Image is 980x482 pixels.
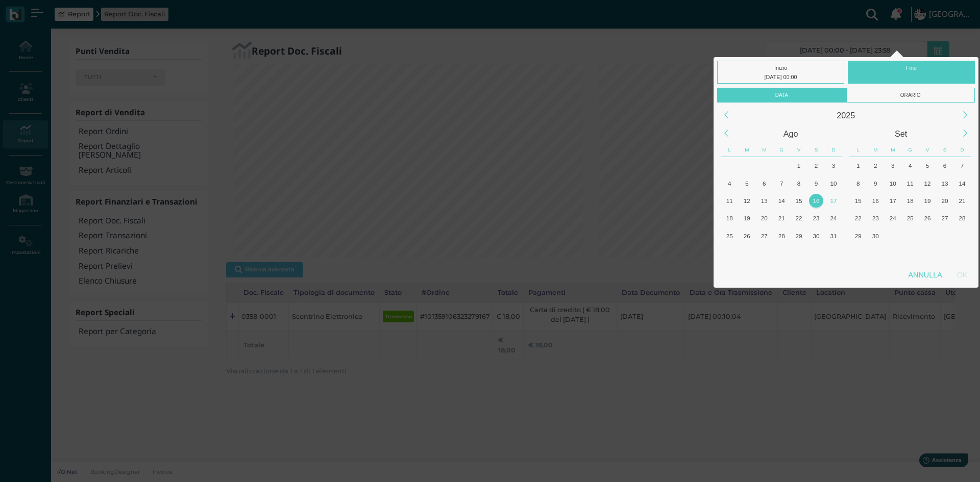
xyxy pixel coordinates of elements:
div: Giovedì, Settembre 11 [901,174,919,192]
div: Martedì, Agosto 26 [738,227,755,244]
div: Oggi, Domenica, Agosto 17 [825,192,842,210]
div: 20 [938,194,951,208]
div: Mercoledì, Settembre 3 [884,157,901,174]
div: Lunedì, Agosto 25 [721,227,738,244]
div: 7 [775,176,789,190]
div: Venerdì, Settembre 19 [919,192,936,210]
div: 21 [775,211,789,225]
div: Domenica, Settembre 7 [825,245,842,262]
div: Inizio [717,61,844,84]
div: 9 [809,176,823,190]
div: Martedì, Settembre 9 [867,174,884,192]
div: Martedì, Ottobre 7 [867,245,884,262]
div: Mercoledì, Luglio 30 [755,157,773,174]
div: 9 [869,176,883,190]
div: Giovedì, Agosto 14 [773,192,790,210]
div: Venerdì [919,143,936,157]
div: 25 [903,211,917,225]
div: 24 [826,211,840,225]
div: Domenica, Ottobre 12 [953,245,971,262]
div: Martedì [867,143,884,157]
div: 29 [851,229,865,243]
div: Giovedì, Settembre 4 [901,157,919,174]
div: 5 [921,159,935,172]
div: 13 [938,176,951,190]
div: Venerdì, Agosto 29 [790,227,807,244]
div: 20 [757,211,771,225]
div: Mercoledì, Agosto 6 [755,174,773,192]
div: Sabato, Agosto 9 [807,174,825,192]
div: Domenica, Agosto 24 [825,210,842,227]
div: 21 [955,194,969,208]
div: Mercoledì, Settembre 24 [884,210,901,227]
div: Martedì, Settembre 30 [867,227,884,244]
div: 30 [809,229,823,243]
div: Domenica, Agosto 10 [825,174,842,192]
div: Domenica [953,143,971,157]
div: Lunedì, Settembre 1 [721,245,738,262]
div: Lunedì, Agosto 11 [721,192,738,210]
div: [DATE] 00:00 [720,72,842,82]
div: 8 [851,176,865,190]
div: 30 [869,229,883,243]
div: Lunedì, Settembre 1 [849,157,867,174]
div: Mercoledì [884,143,901,157]
div: Next Year [954,104,976,126]
div: 2 [809,159,823,172]
div: 26 [921,211,935,225]
div: Sabato [936,143,953,157]
div: Venerdì, Agosto 22 [790,210,807,227]
div: Orario [846,88,975,103]
div: 4 [903,159,917,172]
div: 31 [826,229,840,243]
div: 28 [775,229,789,243]
div: 15 [792,194,806,208]
div: Martedì, Settembre 2 [867,157,884,174]
div: 14 [775,194,789,208]
div: 12 [740,194,754,208]
div: Giovedì, Ottobre 9 [901,245,919,262]
div: Mercoledì, Agosto 27 [755,227,773,244]
div: Domenica, Settembre 14 [953,174,971,192]
div: 19 [921,194,935,208]
div: 14 [955,176,969,190]
div: Domenica, Settembre 21 [953,192,971,210]
div: 25 [723,229,737,243]
div: 22 [792,211,806,225]
div: Lunedì, Agosto 18 [721,210,738,227]
div: Lunedì, Settembre 15 [849,192,867,210]
div: 5 [740,176,754,190]
div: Sabato, Ottobre 4 [936,227,953,244]
div: Martedì [738,143,755,157]
div: Giovedì, Settembre 4 [773,245,790,262]
div: Lunedì, Luglio 28 [721,157,738,174]
div: 12 [921,176,935,190]
div: Venerdì [790,143,807,157]
div: Sabato, Agosto 30 [807,227,825,244]
div: Sabato, Settembre 6 [807,245,825,262]
div: Sabato, Agosto 2 [807,157,825,174]
div: 1 [851,159,865,172]
div: Martedì, Luglio 29 [738,157,755,174]
div: Fine [848,61,975,84]
div: 29 [792,229,806,243]
div: Sabato, Settembre 13 [936,174,953,192]
div: Previous Month [716,122,738,144]
div: 19 [740,211,754,225]
div: Martedì, Settembre 2 [738,245,755,262]
div: Giovedì, Agosto 7 [773,174,790,192]
div: 10 [886,176,900,190]
div: Domenica, Agosto 31 [825,227,842,244]
div: Venerdì, Agosto 15 [790,192,807,210]
div: Sabato, Agosto 16 [807,192,825,210]
div: 10 [826,176,840,190]
div: Settembre [846,124,956,143]
div: Mercoledì, Settembre 3 [755,245,773,262]
div: Data [717,88,846,103]
div: Lunedì, Settembre 29 [849,227,867,244]
div: Martedì, Agosto 19 [738,210,755,227]
div: 23 [869,211,883,225]
div: Giovedì, Agosto 28 [773,227,790,244]
div: Sabato, Settembre 20 [936,192,953,210]
div: Venerdì, Settembre 5 [919,157,936,174]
